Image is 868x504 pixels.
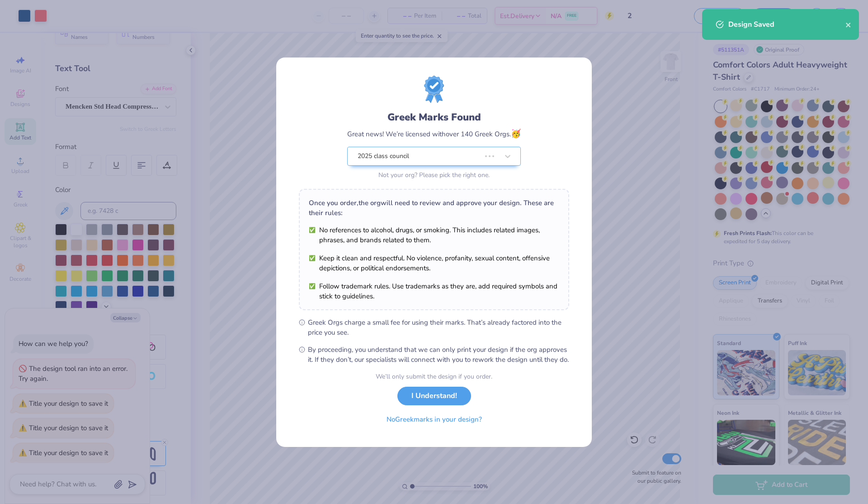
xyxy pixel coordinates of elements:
[347,110,521,125] div: Greek Marks Found
[308,317,569,337] span: Greek Orgs charge a small fee for using their marks. That’s already factored into the price you see.
[424,76,444,103] img: license-marks-badge.png
[397,387,471,405] button: I Understand!
[309,198,559,218] div: Once you order, the org will need to review and approve your design. These are their rules:
[376,372,492,381] div: We’ll only submit the design if you order.
[308,345,569,365] span: By proceeding, you understand that we can only print your design if the org approves it. If they ...
[379,410,490,429] button: NoGreekmarks in your design?
[728,19,845,30] div: Design Saved
[347,170,521,180] div: Not your org? Please pick the right one.
[511,128,521,139] span: 🥳
[309,225,559,245] li: No references to alcohol, drugs, or smoking. This includes related images, phrases, and brands re...
[845,19,852,30] button: close
[347,128,521,140] div: Great news! We’re licensed with over 140 Greek Orgs.
[309,253,559,273] li: Keep it clean and respectful. No violence, profanity, sexual content, offensive depictions, or po...
[309,281,559,301] li: Follow trademark rules. Use trademarks as they are, add required symbols and stick to guidelines.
